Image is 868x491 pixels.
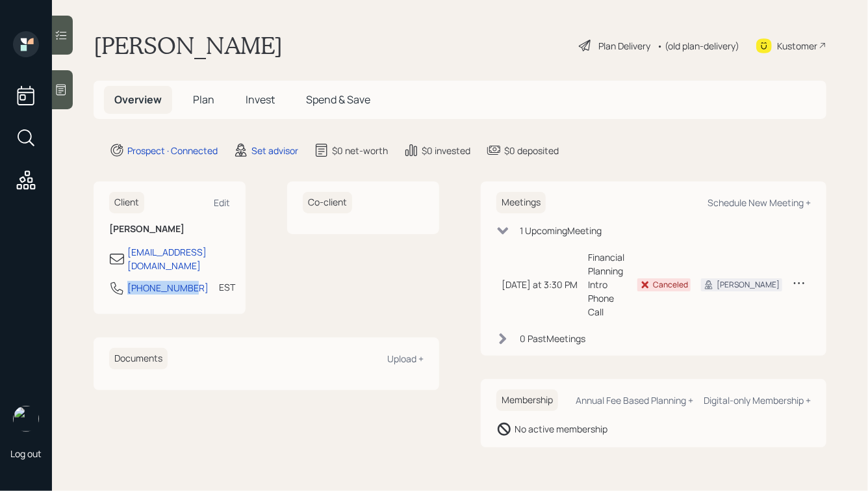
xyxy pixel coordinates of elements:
div: Canceled [653,279,688,291]
div: Financial Planning Intro Phone Call [588,250,627,319]
div: Digital-only Membership + [704,394,811,406]
h6: Client [109,192,144,213]
span: Invest [246,92,275,107]
div: Prospect · Connected [127,144,218,157]
div: [EMAIL_ADDRESS][DOMAIN_NAME] [127,245,230,272]
span: Overview [114,92,162,107]
h6: [PERSON_NAME] [109,224,230,235]
div: $0 net-worth [332,144,388,157]
span: Plan [193,92,214,107]
div: [DATE] at 3:30 PM [502,278,578,291]
div: Annual Fee Based Planning + [576,394,693,406]
h6: Documents [109,348,168,369]
div: 1 Upcoming Meeting [520,224,602,237]
div: Plan Delivery [598,39,650,53]
div: Edit [214,196,230,209]
div: Upload + [387,352,424,365]
div: Schedule New Meeting + [708,196,811,209]
span: Spend & Save [306,92,370,107]
h6: Membership [496,390,558,411]
div: $0 invested [422,144,470,157]
div: 0 Past Meeting s [520,332,585,345]
div: Kustomer [777,39,817,53]
h6: Co-client [303,192,352,213]
div: Set advisor [251,144,298,157]
div: [PHONE_NUMBER] [127,281,209,295]
h1: [PERSON_NAME] [94,31,283,60]
img: hunter_neumayer.jpg [13,406,39,432]
div: Log out [10,447,42,460]
div: EST [219,280,235,294]
div: [PERSON_NAME] [717,279,780,291]
div: $0 deposited [504,144,559,157]
h6: Meetings [496,192,546,213]
div: No active membership [515,422,607,436]
div: • (old plan-delivery) [657,39,739,53]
